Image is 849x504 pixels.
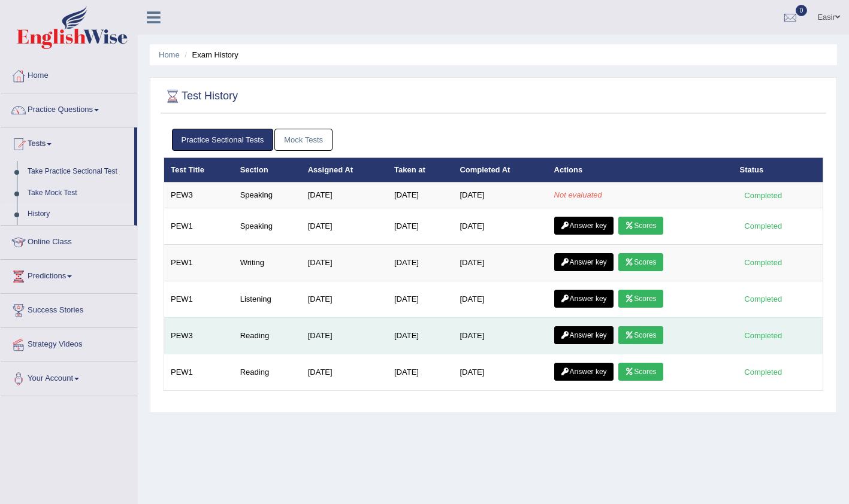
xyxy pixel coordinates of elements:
[1,294,137,324] a: Success Stories
[1,260,137,290] a: Predictions
[274,129,333,151] a: Mock Tests
[234,354,301,390] td: Reading
[234,208,301,244] td: Speaking
[453,183,547,208] td: [DATE]
[164,183,234,208] td: PEW3
[234,157,301,183] th: Section
[618,253,663,271] a: Scores
[453,244,547,281] td: [DATE]
[618,326,663,344] a: Scores
[388,244,453,281] td: [DATE]
[453,208,547,244] td: [DATE]
[1,127,134,157] a: Tests
[234,244,301,281] td: Writing
[22,161,134,183] a: Take Practice Sectional Test
[453,281,547,317] td: [DATE]
[388,183,453,208] td: [DATE]
[164,317,234,354] td: PEW3
[796,5,808,16] span: 0
[301,208,388,244] td: [DATE]
[1,93,137,123] a: Practice Questions
[388,157,453,183] th: Taken at
[164,208,234,244] td: PEW1
[618,290,663,308] a: Scores
[554,190,602,199] em: Not evaluated
[388,281,453,317] td: [DATE]
[301,281,388,317] td: [DATE]
[1,226,137,256] a: Online Class
[234,317,301,354] td: Reading
[301,354,388,390] td: [DATE]
[159,50,180,59] a: Home
[164,87,238,105] h2: Test History
[301,157,388,183] th: Assigned At
[453,317,547,354] td: [DATE]
[554,290,614,308] a: Answer key
[22,204,134,225] a: History
[388,354,453,390] td: [DATE]
[301,183,388,208] td: [DATE]
[740,293,787,305] div: Completed
[1,328,137,358] a: Strategy Videos
[234,183,301,208] td: Speaking
[740,189,787,202] div: Completed
[453,354,547,390] td: [DATE]
[388,208,453,244] td: [DATE]
[733,157,823,183] th: Status
[172,129,274,151] a: Practice Sectional Tests
[740,256,787,269] div: Completed
[1,362,137,392] a: Your Account
[618,363,663,381] a: Scores
[740,329,787,342] div: Completed
[554,363,614,381] a: Answer key
[301,244,388,281] td: [DATE]
[164,157,234,183] th: Test Title
[164,281,234,317] td: PEW1
[182,49,238,60] li: Exam History
[740,366,787,378] div: Completed
[618,217,663,235] a: Scores
[740,220,787,232] div: Completed
[1,59,137,89] a: Home
[164,354,234,390] td: PEW1
[388,317,453,354] td: [DATE]
[164,244,234,281] td: PEW1
[453,157,547,183] th: Completed At
[554,326,614,344] a: Answer key
[22,183,134,204] a: Take Mock Test
[234,281,301,317] td: Listening
[554,217,614,235] a: Answer key
[301,317,388,354] td: [DATE]
[554,253,614,271] a: Answer key
[548,157,733,183] th: Actions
